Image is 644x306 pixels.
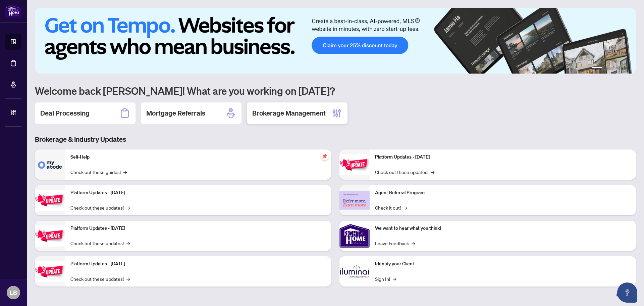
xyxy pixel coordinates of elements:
[605,67,608,70] button: 2
[627,67,629,70] button: 6
[126,204,130,211] span: →
[35,261,65,282] img: Platform Updates - July 8, 2025
[339,191,370,210] img: Agent Referral Program
[375,275,396,282] a: Sign In!→
[375,260,631,268] p: Identify your Client
[70,260,326,268] p: Platform Updates - [DATE]
[621,67,624,70] button: 5
[339,221,370,251] img: We want to hear what you think!
[393,275,396,282] span: →
[375,239,415,247] a: Leave Feedback→
[617,282,637,303] button: Open asap
[339,154,370,175] img: Platform Updates - June 23, 2025
[375,189,631,196] p: Agent Referral Program
[252,108,326,118] h2: Brokerage Management
[70,204,130,211] a: Check out these updates!→
[35,135,636,144] h3: Brokerage & Industry Updates
[35,8,636,74] img: Slide 0
[412,239,415,247] span: →
[592,67,602,70] button: 1
[40,108,90,118] h2: Deal Processing
[610,67,613,70] button: 3
[126,275,130,282] span: →
[10,288,17,297] span: LB
[35,149,65,180] img: Self-Help
[431,168,434,176] span: →
[339,256,370,287] img: Identify your Client
[146,108,205,118] h2: Mortgage Referrals
[404,204,407,211] span: →
[70,275,130,282] a: Check out these updates!→
[35,84,636,97] h1: Welcome back [PERSON_NAME]! What are you working on [DATE]?
[70,154,326,161] p: Self-Help
[375,154,631,161] p: Platform Updates - [DATE]
[375,168,434,176] a: Check out these updates!→
[126,239,130,247] span: →
[375,225,631,232] p: We want to hear what you think!
[35,190,65,211] img: Platform Updates - September 16, 2025
[70,239,130,247] a: Check out these updates!→
[321,152,329,160] span: pushpin
[70,225,326,232] p: Platform Updates - [DATE]
[70,168,127,176] a: Check out these guides!→
[123,168,127,176] span: →
[375,204,407,211] a: Check it out!→
[70,189,326,196] p: Platform Updates - [DATE]
[35,225,65,247] img: Platform Updates - July 21, 2025
[5,5,21,17] img: logo
[616,67,619,70] button: 4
